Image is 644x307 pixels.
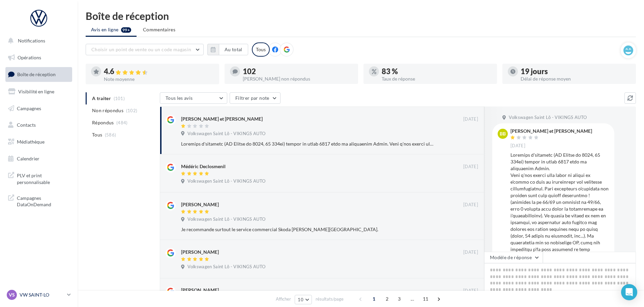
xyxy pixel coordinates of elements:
[4,168,74,188] a: PLV et print personnalisable
[4,152,74,166] a: Calendrier
[18,89,54,94] span: Visibilité en ligne
[92,119,114,126] span: Répondus
[510,143,525,149] span: [DATE]
[187,264,265,270] span: Volkswagen Saint Lô - VIKINGS AUTO
[181,116,263,122] div: [PERSON_NAME] et [PERSON_NAME]
[17,105,41,111] span: Campagnes
[521,76,631,81] div: Délai de réponse moyen
[276,296,291,302] span: Afficher
[86,44,204,55] button: Choisir un point de vente ou un code magasin
[463,249,478,255] span: [DATE]
[20,291,64,298] p: VW SAINT-LO
[166,95,193,101] span: Tous les avis
[92,131,102,138] span: Tous
[484,252,543,263] button: Modèle de réponse
[91,47,191,52] span: Choisir un point de vente ou un code magasin
[382,76,492,81] div: Taux de réponse
[463,288,478,294] span: [DATE]
[243,68,353,75] div: 102
[92,107,123,114] span: Non répondus
[116,120,128,125] span: (484)
[4,118,74,132] a: Contacts
[4,191,74,211] a: Campagnes DataOnDemand
[160,92,227,104] button: Tous les avis
[17,139,45,145] span: Médiathèque
[105,132,116,137] span: (586)
[181,141,434,147] div: Loremips d'sitametc (AD Elitse do 8024, 65 334ei) tempor in utlab 6817 etdo ma aliquaenim Admin. ...
[17,171,69,185] span: PLV et print personnalisable
[500,130,506,137] span: BB
[463,202,478,208] span: [DATE]
[17,122,36,128] span: Contacts
[187,178,265,184] span: Volkswagen Saint Lô - VIKINGS AUTO
[394,294,405,304] span: 3
[230,92,281,104] button: Filtrer par note
[295,295,312,304] button: 10
[143,27,175,32] span: Commentaires
[104,77,214,82] div: Note moyenne
[207,44,248,55] button: Au total
[187,131,265,137] span: Volkswagen Saint Lô - VIKINGS AUTO
[18,55,41,60] span: Opérations
[316,296,344,302] span: résultats/page
[243,76,353,81] div: [PERSON_NAME] non répondus
[104,68,214,75] div: 4.6
[252,42,270,57] div: Tous
[181,249,219,255] div: [PERSON_NAME]
[4,85,74,99] a: Visibilité en ligne
[4,67,74,82] a: Boîte de réception
[4,34,71,48] button: Notifications
[382,68,492,75] div: 83 %
[4,51,74,65] a: Opérations
[86,11,636,21] div: Boîte de réception
[181,201,219,208] div: [PERSON_NAME]
[463,164,478,170] span: [DATE]
[5,288,72,301] a: VS VW SAINT-LO
[181,163,226,170] div: Médéric Declosmenil
[126,108,138,113] span: (102)
[382,294,392,304] span: 2
[420,294,431,304] span: 11
[17,193,69,208] span: Campagnes DataOnDemand
[187,216,265,222] span: Volkswagen Saint Lô - VIKINGS AUTO
[9,291,15,298] span: VS
[298,297,303,302] span: 10
[4,135,74,149] a: Médiathèque
[463,116,478,122] span: [DATE]
[4,101,74,116] a: Campagnes
[621,284,637,300] div: Open Intercom Messenger
[181,226,434,233] div: Je recommande surtout le service commercial Skoda [PERSON_NAME][GEOGRAPHIC_DATA].
[181,287,219,294] div: [PERSON_NAME]
[369,294,379,304] span: 1
[17,156,39,161] span: Calendrier
[17,71,56,77] span: Boîte de réception
[510,129,592,133] div: [PERSON_NAME] et [PERSON_NAME]
[521,68,631,75] div: 19 jours
[509,115,587,121] span: Volkswagen Saint Lô - VIKINGS AUTO
[407,294,418,304] span: ...
[219,44,248,55] button: Au total
[18,38,45,43] span: Notifications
